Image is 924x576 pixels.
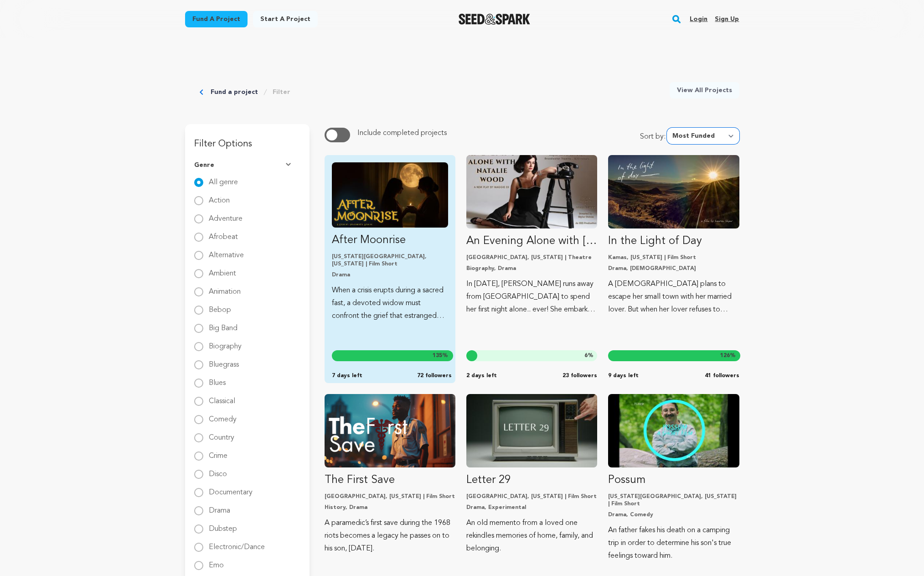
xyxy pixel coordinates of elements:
[608,254,739,261] p: Kamas, [US_STATE] | Film Short
[608,234,739,249] p: In the Light of Day
[325,504,455,511] p: History, Drama
[433,353,442,358] span: 135
[209,445,227,460] label: Crime
[466,254,597,261] p: [GEOGRAPHIC_DATA], [US_STATE] | Theatre
[608,278,739,316] p: A [DEMOGRAPHIC_DATA] plans to escape her small town with her married lover. But when her lover re...
[209,299,231,314] label: Bebop
[209,317,237,332] label: Big Band
[332,271,448,279] p: Drama
[209,409,237,423] label: Comedy
[209,171,238,186] label: All genre
[720,352,736,359] span: %
[608,524,739,562] p: An father fakes his death on a camping trip in order to determine his son's true feelings toward ...
[705,372,739,379] span: 41 followers
[209,500,230,514] label: Drama
[459,14,530,25] a: Seed&Spark Homepage
[417,372,452,379] span: 72 followers
[209,281,241,296] label: Animation
[325,473,455,488] p: The First Save
[433,352,448,359] span: %
[209,190,230,204] label: Action
[273,88,290,97] a: Filter
[209,263,236,277] label: Ambient
[584,352,594,359] span: %
[194,161,214,170] span: Genre
[209,518,237,533] label: Dubstep
[332,284,448,322] p: When a crisis erupts during a sacred fast, a devoted widow must confront the grief that estranged...
[332,253,448,268] p: [US_STATE][GEOGRAPHIC_DATA], [US_STATE] | Film Short
[357,130,447,137] span: Include completed projects
[286,163,293,167] img: Seed&Spark Arrow Down Icon
[608,493,739,508] p: [US_STATE][GEOGRAPHIC_DATA], [US_STATE] | Film Short
[325,493,455,500] p: [GEOGRAPHIC_DATA], [US_STATE] | Film Short
[466,517,597,555] p: An old memento from a loved one rekindles memories of home, family, and belonging.
[209,536,265,551] label: Electronic/Dance
[325,517,455,555] p: A paramedic’s first save during the 1968 riots becomes a legacy he passes on to his son, [DATE].
[209,372,226,387] label: Blues
[690,12,707,26] a: Login
[466,278,597,316] p: In [DATE], [PERSON_NAME] runs away from [GEOGRAPHIC_DATA] to spend her first night alone.. ever! ...
[670,82,739,99] a: View All Projects
[209,482,253,496] label: Documentary
[466,493,597,500] p: [GEOGRAPHIC_DATA], [US_STATE] | Film Short
[332,372,362,379] span: 7 days left
[209,336,242,350] label: Biography
[466,265,597,272] p: Biography, Drama
[466,372,497,379] span: 2 days left
[209,463,227,478] label: Disco
[608,155,739,316] a: Fund In the Light of Day
[209,555,224,569] label: Emo
[194,153,300,177] button: Genre
[608,394,739,562] a: Fund Possum
[332,162,448,322] a: Fund After Moonrise
[332,233,448,248] p: After Moonrise
[459,14,530,25] img: Seed&Spark Logo Dark Mode
[466,234,597,249] p: An Evening Alone with [PERSON_NAME]
[209,226,238,241] label: Afrobeat
[209,244,244,259] label: Alternative
[720,353,730,358] span: 126
[608,473,739,488] p: Possum
[209,427,234,441] label: Country
[608,511,739,519] p: Drama, Comedy
[608,372,639,379] span: 9 days left
[466,473,597,488] p: Letter 29
[325,394,455,555] a: Fund The First Save
[211,88,258,97] a: Fund a project
[466,394,597,555] a: Fund Letter 29
[466,155,597,316] a: Fund An Evening Alone with Natalie Wood
[640,131,667,144] span: Sort by:
[185,124,310,153] h3: Filter Options
[185,11,248,27] a: Fund a project
[253,11,318,27] a: Start a project
[584,353,588,358] span: 6
[715,12,739,26] a: Sign up
[608,265,739,272] p: Drama, [DEMOGRAPHIC_DATA]
[209,390,235,405] label: Classical
[209,354,239,368] label: Bluegrass
[466,504,597,511] p: Drama, Experimental
[563,372,597,379] span: 23 followers
[200,82,290,102] div: Breadcrumb
[209,208,243,223] label: Adventure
